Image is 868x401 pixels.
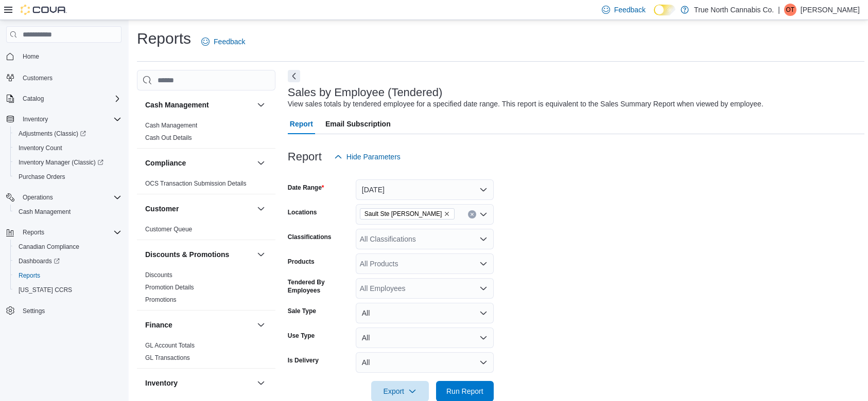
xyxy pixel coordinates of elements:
button: All [356,327,494,348]
nav: Complex example [6,45,121,345]
span: Home [23,52,39,61]
a: Cash Out Details [145,134,192,141]
span: Settings [23,307,45,315]
button: All [356,352,494,373]
button: Open list of options [479,210,488,218]
button: Remove Sault Ste Marie from selection in this group [444,211,450,217]
button: [US_STATE] CCRS [10,283,126,297]
span: Cash Out Details [145,134,192,142]
h3: Discounts & Promotions [145,249,229,260]
button: Clear input [468,210,476,218]
h1: Reports [137,28,191,49]
a: Feedback [197,31,249,52]
a: OCS Transaction Submission Details [145,180,247,187]
span: OCS Transaction Submission Details [145,179,247,188]
span: Ot [786,4,795,16]
span: GL Account Totals [145,341,195,350]
div: Oleksandr terekhov [784,4,796,16]
label: Is Delivery [288,356,319,364]
a: Settings [19,305,49,317]
a: Dashboards [10,254,126,268]
button: Hide Parameters [330,147,405,167]
button: Open list of options [479,235,488,243]
div: Customer [137,223,275,240]
span: Customer Queue [145,225,192,233]
a: Promotions [145,296,177,303]
p: | [778,4,780,16]
span: Inventory [23,115,48,123]
span: Canadian Compliance [19,243,79,251]
button: Operations [19,191,57,204]
button: Reports [19,226,48,239]
a: [US_STATE] CCRS [14,284,76,296]
span: Cash Management [14,206,121,218]
span: Canadian Compliance [14,241,121,253]
button: Settings [2,303,126,318]
a: Cash Management [145,122,197,129]
button: Inventory [2,112,126,126]
button: Catalog [2,92,126,106]
button: Inventory [19,113,52,125]
span: Discounts [145,271,172,279]
a: GL Transactions [145,354,190,361]
span: Inventory [19,113,121,125]
span: Operations [19,191,121,204]
button: Next [288,70,300,82]
span: Reports [19,271,40,280]
span: Settings [19,304,121,317]
h3: Compliance [145,158,186,168]
a: Customer Queue [145,226,192,233]
button: [DATE] [356,179,494,200]
h3: Sales by Employee (Tendered) [288,86,443,99]
h3: Customer [145,204,179,214]
span: Report [290,114,313,134]
div: Finance [137,339,275,368]
button: Customer [255,203,267,215]
span: Promotions [145,296,177,304]
h3: Inventory [145,378,178,388]
span: Feedback [614,5,646,15]
span: GL Transactions [145,354,190,362]
a: Adjustments (Classic) [14,127,90,140]
a: GL Account Totals [145,342,195,349]
div: View sales totals by tendered employee for a specified date range. This report is equivalent to t... [288,99,763,110]
span: Cash Management [145,121,197,130]
button: All [356,303,494,323]
button: Finance [145,320,253,330]
button: Open list of options [479,284,488,293]
button: Operations [2,190,126,205]
input: Dark Mode [654,5,675,15]
span: Customers [23,74,53,82]
button: Cash Management [145,100,253,110]
button: Finance [255,319,267,331]
span: Customers [19,71,121,84]
div: Compliance [137,177,275,194]
span: Email Subscription [325,114,391,134]
button: Customer [145,204,253,214]
a: Purchase Orders [14,171,70,183]
span: Hide Parameters [346,152,401,162]
span: Dashboards [19,257,60,265]
span: Inventory Manager (Classic) [19,158,103,167]
button: Discounts & Promotions [145,249,253,260]
p: True North Cannabis Co. [694,4,774,16]
a: Inventory Manager (Classic) [14,156,108,169]
span: Sault Ste [PERSON_NAME] [364,209,442,219]
img: Cova [21,5,67,15]
button: Purchase Orders [10,170,126,184]
button: Inventory [145,378,253,388]
p: [PERSON_NAME] [801,4,860,16]
button: Customers [2,70,126,85]
button: Compliance [255,157,267,169]
button: Compliance [145,158,253,168]
span: Dashboards [14,255,121,267]
span: Catalog [19,93,121,105]
a: Home [19,50,43,63]
h3: Report [288,151,322,163]
label: Date Range [288,184,324,192]
span: Promotion Details [145,283,194,291]
div: Discounts & Promotions [137,269,275,310]
span: Washington CCRS [14,284,121,296]
button: Catalog [19,93,48,105]
span: Inventory Manager (Classic) [14,156,121,169]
